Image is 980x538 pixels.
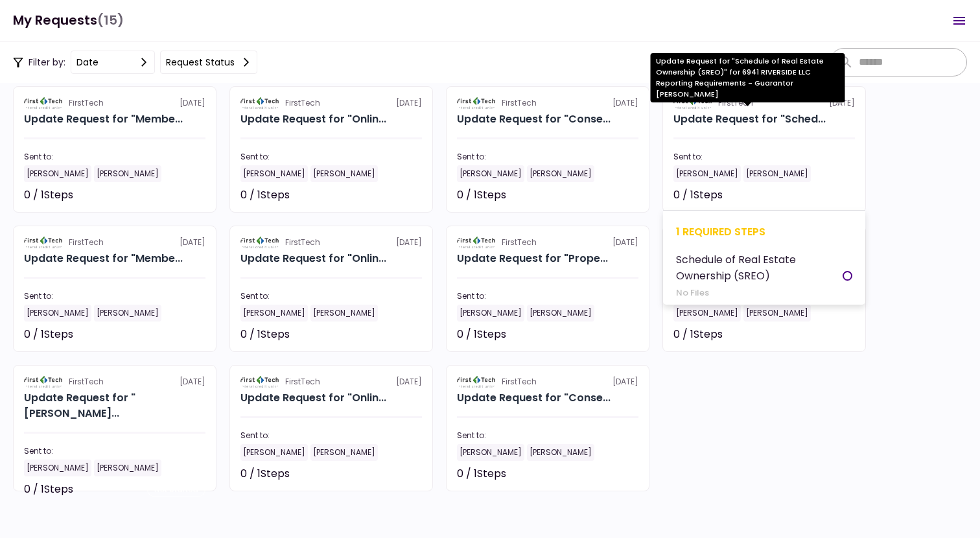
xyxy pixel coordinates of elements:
div: Sent to: [24,290,205,302]
div: 0 / 1 Steps [673,187,723,203]
div: No Files [676,287,843,299]
div: [PERSON_NAME] [94,460,161,476]
div: Not started [580,187,638,203]
div: [PERSON_NAME] [240,165,308,182]
img: Partner logo [24,237,64,248]
div: [DATE] [457,237,638,248]
div: Sent to: [240,151,422,163]
div: Update Request for "Financial Statement Year to Date" for 6941 RIVERSIDE LLC Reporting Requiremen... [24,390,205,421]
div: FirstTech [69,97,104,109]
div: Sent to: [240,290,422,302]
div: [PERSON_NAME] [24,460,91,476]
div: [PERSON_NAME] [310,444,378,461]
img: Partner logo [240,97,280,109]
div: 0 / 1 Steps [457,466,506,482]
div: FirstTech [502,237,537,248]
div: [PERSON_NAME] [743,165,811,182]
img: Partner logo [457,376,496,388]
div: [DATE] [240,97,422,109]
img: Partner logo [457,237,496,248]
div: 0 / 1 Steps [24,482,73,497]
div: FirstTech [69,237,104,248]
div: Not started [147,187,205,203]
div: [PERSON_NAME] [24,165,91,182]
div: Not started [364,466,422,482]
div: [PERSON_NAME] [240,305,308,322]
div: FirstTech [285,97,320,109]
div: Sent to: [24,445,205,457]
button: date [71,51,155,74]
div: [DATE] [240,376,422,388]
div: Update Request for "Consent for Use of Electronic Signatures and Electronic Disclosures Agreement... [457,111,611,127]
div: 1 required steps [676,224,852,240]
img: Partner logo [24,376,64,388]
div: 0 / 1 Steps [457,327,506,342]
div: [PERSON_NAME] [310,305,378,322]
span: (15) [97,7,124,34]
div: FirstTech [502,376,537,388]
div: Not started [364,187,422,203]
div: 0 / 1 Steps [240,187,290,203]
img: Partner logo [240,237,280,248]
div: [DATE] [240,237,422,248]
div: [PERSON_NAME] [743,305,811,322]
div: Not started [364,327,422,342]
div: 0 / 1 Steps [240,327,290,342]
div: 0 / 1 Steps [24,327,73,342]
div: [DATE] [24,97,205,109]
div: [DATE] [24,237,205,248]
div: 0 / 1 Steps [673,327,723,342]
div: 0 / 1 Steps [24,187,73,203]
div: [PERSON_NAME] [94,305,161,322]
div: [PERSON_NAME] [24,305,91,322]
div: Not started [797,187,855,203]
div: Not started [147,327,205,342]
div: Sent to: [240,430,422,441]
div: [PERSON_NAME] [673,165,741,182]
div: FirstTech [285,237,320,248]
button: Open menu [944,5,975,36]
div: Filter by: [13,51,257,74]
div: FirstTech [69,376,104,388]
div: [PERSON_NAME] [673,305,741,322]
div: Update Request for "Online Services- Consent for Use of Electronic Signatures and Electronic Disc... [240,111,386,127]
div: Not started [147,482,205,497]
div: [PERSON_NAME] [240,444,308,461]
div: date [76,55,99,69]
div: Update Request for "Member Provided PFS" Reporting Requirements - Guarantor Thomas Joy [24,111,183,127]
div: Update Request for "Online Services- Consent for Use of Electronic Signatures and Electronic Disc... [240,251,386,266]
div: Not started [580,466,638,482]
div: [PERSON_NAME] [527,444,594,461]
div: Sent to: [457,290,638,302]
div: Schedule of Real Estate Ownership (SREO) [676,251,843,284]
h1: My Requests [13,7,124,34]
div: [PERSON_NAME] [94,165,161,182]
div: Not started [797,327,855,342]
div: Update Request for "Member Provided PFS" for 6941 RIVERSIDE LLC Reporting Requirements - Guaranto... [24,251,183,266]
div: [PERSON_NAME] [527,165,594,182]
div: [DATE] [457,97,638,109]
img: Partner logo [24,97,64,109]
div: Sent to: [673,151,855,163]
div: FirstTech [502,97,537,109]
div: [PERSON_NAME] [457,165,524,182]
img: Partner logo [240,376,280,388]
div: Update Request for "Online Services- Consent for Use of Electronic Signatures and Electronic Disc... [240,390,386,406]
button: Request status [160,51,257,74]
div: Not started [580,327,638,342]
div: [DATE] [24,376,205,388]
img: Partner logo [457,97,496,109]
div: Update Request for "Consent for Use of Electronic Signatures and Electronic Disclosures Agreement... [457,390,611,406]
div: [DATE] [457,376,638,388]
div: Update Request for "Schedule of Real Estate Ownership (SREO)" for 6941 RIVERSIDE LLC Reporting Re... [651,53,845,102]
div: FirstTech [285,376,320,388]
div: 0 / 1 Steps [457,187,506,203]
div: Update Request for "Property Operating Statements - Year to Date" for 6941 RIVERSIDE LLC Reportin... [457,251,608,266]
div: Sent to: [457,430,638,441]
div: [PERSON_NAME] [527,305,594,322]
div: [PERSON_NAME] [310,165,378,182]
div: Sent to: [457,151,638,163]
div: Sent to: [24,151,205,163]
div: Update Request for "Schedule of Real Estate Ownership (SREO)" for 6941 RIVERSIDE LLC Reporting Re... [673,111,826,127]
div: [PERSON_NAME] [457,444,524,461]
